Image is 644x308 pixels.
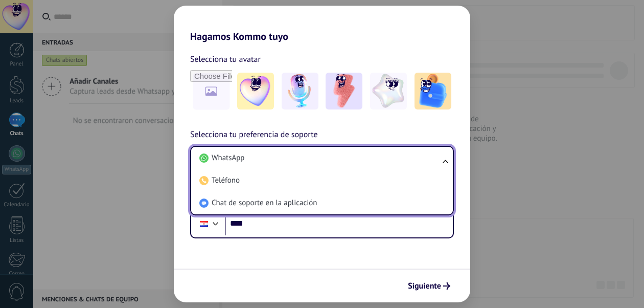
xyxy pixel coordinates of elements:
button: Siguiente [403,277,455,295]
div: Paraguay: + 595 [194,213,214,234]
span: Siguiente [408,282,441,290]
span: Chat de soporte en la aplicación [212,198,317,208]
img: -5.jpeg [415,73,451,109]
span: Teléfono [212,175,240,186]
img: -4.jpeg [370,73,407,109]
span: Selecciona tu preferencia de soporte [190,128,318,142]
img: -2.jpeg [282,73,318,109]
img: -1.jpeg [237,73,274,109]
span: WhatsApp [212,153,244,163]
img: -3.jpeg [326,73,362,109]
span: Selecciona tu avatar [190,53,261,66]
h2: Hagamos Kommo tuyo [174,6,470,42]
